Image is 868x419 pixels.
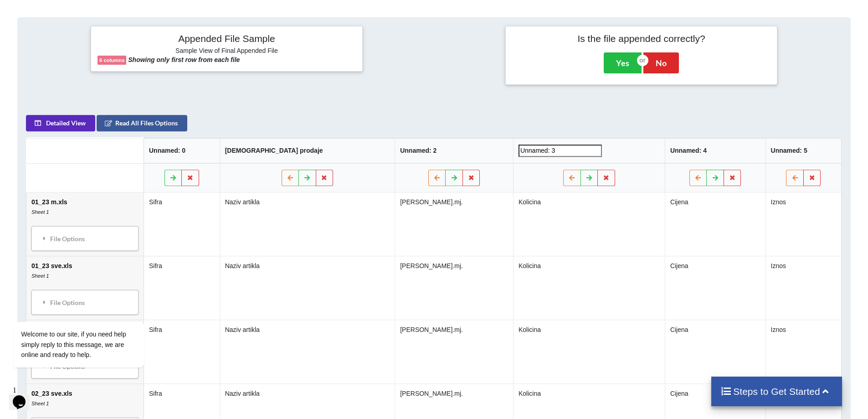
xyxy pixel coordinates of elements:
[512,33,770,44] h4: Is the file appended correctly?
[144,256,220,320] td: Sifra
[98,47,356,56] h6: Sample View of Final Appended File
[128,56,240,63] b: Showing only first row from each file
[665,320,765,383] td: Cijena
[34,229,136,248] div: File Options
[220,192,395,256] td: Naziv artikla
[97,115,187,131] button: Read All Files Options
[395,138,514,163] th: Unnamed: 2
[513,192,665,256] td: Kolicina
[720,386,833,397] h4: Steps to Get Started
[26,115,95,131] button: Detailed View
[604,52,642,73] button: Yes
[144,138,220,163] th: Unnamed: 0
[98,33,356,46] h4: Appended File Sample
[395,192,514,256] td: [PERSON_NAME].mj.
[665,138,765,163] th: Unnamed: 4
[765,256,842,320] td: Iznos
[643,52,679,73] button: No
[99,57,124,63] b: 6 columns
[220,256,395,320] td: Naziv artikla
[31,209,49,215] i: Sheet 1
[31,401,49,406] i: Sheet 1
[765,320,842,383] td: Iznos
[665,256,765,320] td: Cijena
[144,192,220,256] td: Sifra
[220,320,395,383] td: Naziv artikla
[665,192,765,256] td: Cijena
[26,192,144,256] td: 01_23 m.xls
[765,138,842,163] th: Unnamed: 5
[9,239,173,378] iframe: chat widget
[395,320,514,383] td: [PERSON_NAME].mj.
[765,192,842,256] td: Iznos
[144,320,220,383] td: Sifra
[513,320,665,383] td: Kolicina
[220,138,395,163] th: [DEMOGRAPHIC_DATA] prodaje
[9,383,38,410] iframe: chat widget
[395,256,514,320] td: [PERSON_NAME].mj.
[513,256,665,320] td: Kolicina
